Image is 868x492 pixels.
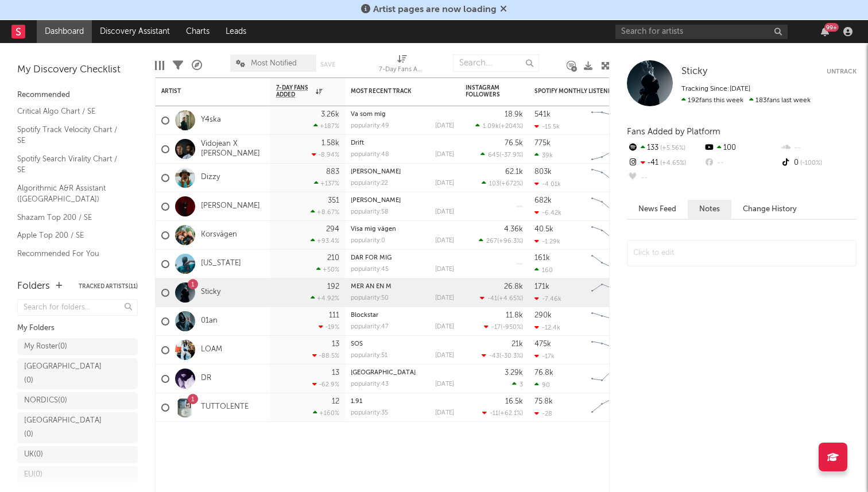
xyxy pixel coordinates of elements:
[17,182,126,206] a: Algorithmic A&R Assistant ([GEOGRAPHIC_DATA])
[351,255,392,261] a: DÄR FÖR MIG
[504,226,523,233] div: 4.36k
[351,284,454,290] div: MER ÄN EN M
[586,106,638,135] svg: Chart title
[534,381,550,389] div: 90
[351,238,385,244] div: popularity: 0
[351,370,416,376] a: [GEOGRAPHIC_DATA]
[489,181,499,187] span: 103
[351,266,389,273] div: popularity: 45
[534,410,552,417] div: -28
[534,168,552,176] div: 803k
[490,410,498,417] span: -11
[92,20,178,43] a: Discovery Assistant
[201,288,220,297] a: Sticky
[827,66,857,78] button: Untrack
[351,352,387,359] div: popularity: 51
[326,226,339,233] div: 294
[351,197,454,204] div: Sista Gång
[501,123,521,130] span: +204 %
[37,20,92,43] a: Dashboard
[379,63,425,77] div: 7-Day Fans Added (7-Day Fans Added)
[435,352,454,359] div: [DATE]
[658,160,686,166] span: +4.65 %
[586,135,638,164] svg: Chart title
[435,180,454,187] div: [DATE]
[201,115,221,125] a: Y4ska
[501,152,521,158] span: -37.9 %
[681,67,707,76] span: Sticky
[173,49,183,82] div: Filters
[312,151,339,158] div: -8.94 %
[586,278,638,307] svg: Chart title
[351,255,454,261] div: DÄR FÖR MIG
[534,369,553,377] div: 76.8k
[504,283,523,290] div: 26.8k
[17,123,126,147] a: Spotify Track Velocity Chart / SE
[251,60,297,67] span: Most Notified
[17,321,138,335] div: My Folders
[17,247,126,260] a: Recommended For You
[627,141,703,156] div: 133
[17,358,138,389] a: [GEOGRAPHIC_DATA](0)
[351,284,392,290] a: MER ÄN EN M
[351,398,362,405] a: 1.91
[627,127,720,136] span: Fans Added by Platform
[627,171,703,185] div: --
[201,402,249,412] a: TUTTOLENTE
[328,197,339,204] div: 351
[586,365,638,393] svg: Chart title
[799,160,822,166] span: -100 %
[586,221,638,250] svg: Chart title
[327,283,339,290] div: 192
[479,237,523,245] div: ( )
[435,238,454,244] div: [DATE]
[351,341,363,347] a: SOS
[821,27,829,36] button: 99+
[201,230,237,240] a: Korsvägen
[316,266,339,273] div: +50 %
[311,237,339,245] div: +93.4 %
[351,398,454,405] div: 1.91
[615,25,788,39] input: Search for artists
[435,410,454,416] div: [DATE]
[24,394,67,408] div: NORDICS ( 0 )
[505,369,523,377] div: 3.29k
[314,180,339,187] div: +137 %
[506,312,523,319] div: 11.8k
[351,111,386,118] a: Va som mig
[17,153,126,176] a: Spotify Search Virality Chart / SE
[351,169,401,175] a: [PERSON_NAME]
[351,312,454,319] div: Blockstar
[17,299,138,316] input: Search for folders...
[502,324,521,331] span: -950 %
[586,336,638,365] svg: Chart title
[351,226,454,233] div: Visa mig vägen
[312,381,339,388] div: -62.9 %
[486,238,497,245] span: 267
[511,340,523,348] div: 21k
[534,152,553,159] div: 39k
[351,410,388,416] div: popularity: 35
[17,412,138,443] a: [GEOGRAPHIC_DATA](0)
[17,229,126,242] a: Apple Top 200 / SE
[703,141,780,156] div: 100
[435,381,454,388] div: [DATE]
[178,20,218,43] a: Charts
[24,448,43,462] div: UK ( 0 )
[351,381,389,388] div: popularity: 43
[312,352,339,359] div: -88.5 %
[332,340,339,348] div: 13
[313,409,339,417] div: +160 %
[681,86,750,92] span: Tracking Since: [DATE]
[534,312,552,319] div: 290k
[780,141,857,156] div: --
[627,200,688,219] button: News Feed
[534,254,550,262] div: 161k
[17,338,138,355] a: My Roster(0)
[466,84,506,98] div: Instagram Followers
[484,323,523,331] div: ( )
[505,398,523,405] div: 16.5k
[534,324,560,331] div: -12.4k
[453,55,539,72] input: Search...
[24,414,105,441] div: [GEOGRAPHIC_DATA] ( 0 )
